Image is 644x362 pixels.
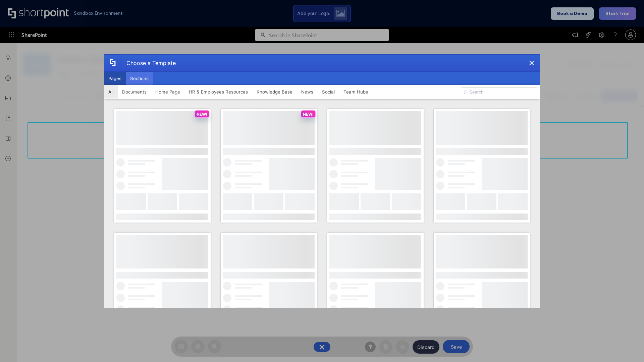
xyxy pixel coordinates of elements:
button: Sections [126,72,153,85]
input: Search [461,87,537,97]
iframe: Chat Widget [610,330,644,362]
p: NEW! [197,112,207,117]
button: Home Page [151,85,184,99]
button: All [104,85,118,99]
button: News [297,85,318,99]
button: Pages [104,72,126,85]
button: Knowledge Base [252,85,297,99]
div: template selector [104,54,540,308]
button: HR & Employees Resources [184,85,252,99]
button: Documents [118,85,151,99]
p: NEW! [303,112,314,117]
button: Social [318,85,339,99]
div: Choose a Template [121,55,176,71]
button: Team Hubs [339,85,372,99]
